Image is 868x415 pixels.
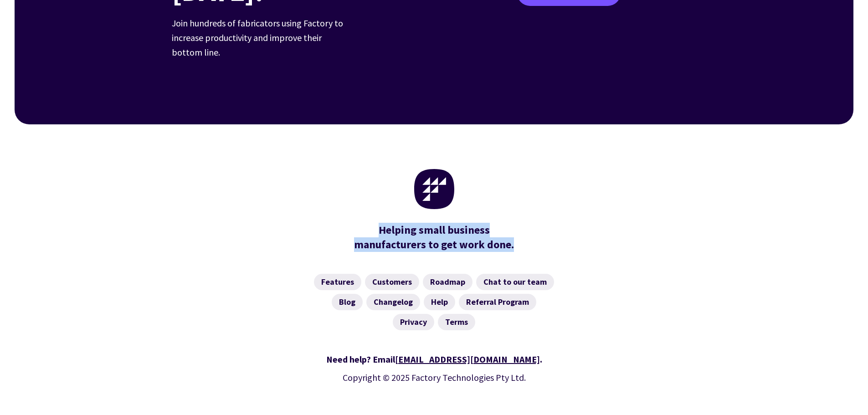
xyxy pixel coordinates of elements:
[172,352,697,367] div: Need help? Email .
[172,16,349,60] p: Join hundreds of fabricators using Factory to increase productivity and improve their bottom line.
[716,317,868,415] div: Widget de chat
[459,294,536,310] a: Referral Program
[350,223,519,252] div: manufacturers to get work done.
[423,274,473,290] a: Roadmap
[424,294,455,310] a: Help
[379,223,490,237] mark: Helping small business
[366,294,420,310] a: Changelog
[393,314,434,330] a: Privacy
[438,314,475,330] a: Terms
[314,274,361,290] a: Features
[476,274,554,290] a: Chat to our team
[172,274,697,330] nav: Footer Navigation
[716,317,868,415] iframe: Chat Widget
[332,294,363,310] a: Blog
[365,274,419,290] a: Customers
[395,354,540,365] a: [EMAIL_ADDRESS][DOMAIN_NAME]
[172,370,697,385] p: Copyright © 2025 Factory Technologies Pty Ltd.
